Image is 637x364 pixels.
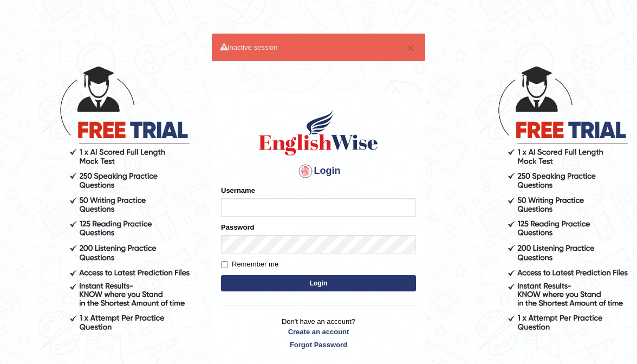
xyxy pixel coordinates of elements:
div: Inactive session [212,34,425,61]
h4: Login [221,162,416,180]
input: Remember me [221,261,228,268]
label: Username [221,185,255,196]
label: Password [221,222,254,232]
label: Remember me [221,259,278,270]
img: Logo of English Wise sign in for intelligent practice with AI [257,108,380,157]
p: Don't have an account? [221,316,416,350]
a: Forgot Password [221,340,416,350]
a: Create an account [221,327,416,337]
button: × [407,42,414,54]
button: Login [221,275,416,291]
